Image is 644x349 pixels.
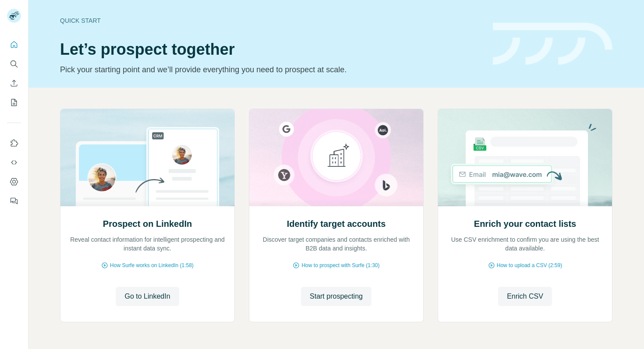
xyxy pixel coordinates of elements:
p: Use CSV enrichment to confirm you are using the best data available. [447,235,603,253]
span: Enrich CSV [507,291,543,302]
h2: Prospect on LinkedIn [103,218,192,230]
button: Use Surfe API [7,155,21,170]
button: Search [7,56,21,72]
button: Go to LinkedIn [116,287,179,306]
button: Quick start [7,37,21,53]
button: Start prospecting [301,287,372,306]
img: Enrich your contact lists [438,109,612,206]
button: My lists [7,95,21,110]
button: Enrich CSV [498,287,552,306]
span: How to prospect with Surfe (1:30) [301,261,379,269]
div: Quick start [60,16,482,25]
button: Enrich CSV [7,75,21,91]
p: Discover target companies and contacts enriched with B2B data and insights. [258,235,414,253]
button: Dashboard [7,174,21,190]
span: How to upload a CSV (2:59) [497,261,562,269]
span: Start prospecting [310,291,363,302]
h1: Let’s prospect together [60,41,482,58]
button: Feedback [7,193,21,209]
img: Identify target accounts [249,109,424,206]
h2: Identify target accounts [287,218,386,230]
button: Use Surfe on LinkedIn [7,135,21,151]
img: banner [493,23,612,65]
p: Reveal contact information for intelligent prospecting and instant data sync. [69,235,226,253]
span: Go to LinkedIn [124,291,170,302]
span: How Surfe works on LinkedIn (1:58) [110,261,194,269]
img: Prospect on LinkedIn [60,109,235,206]
h2: Enrich your contact lists [474,218,576,230]
p: Pick your starting point and we’ll provide everything you need to prospect at scale. [60,63,482,76]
